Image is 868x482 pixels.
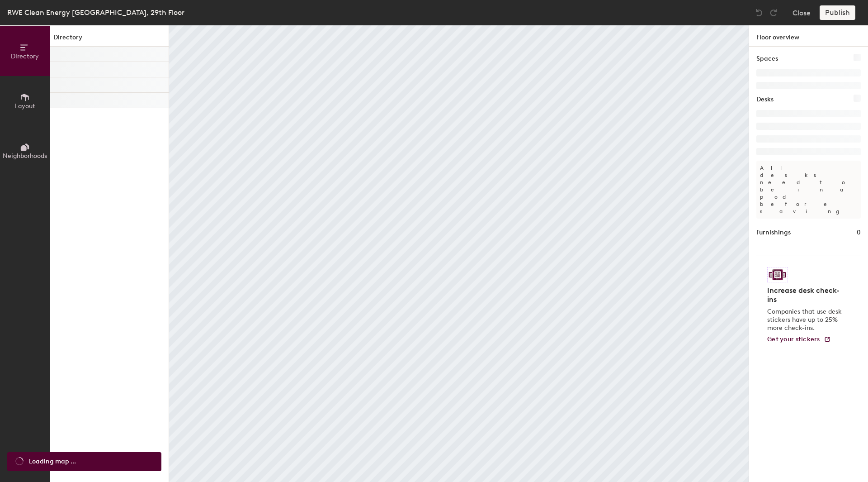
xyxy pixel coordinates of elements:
h1: Directory [50,33,169,47]
p: Companies that use desk stickers have up to 25% more check-ins. [767,308,844,332]
img: Redo [769,8,778,17]
button: Close [793,5,811,20]
div: RWE Clean Energy [GEOGRAPHIC_DATA], 29th Floor [7,7,184,18]
h1: 0 [857,228,861,238]
a: Get your stickers [767,336,831,344]
h4: Increase desk check-ins [767,286,844,304]
h1: Desks [756,95,774,105]
img: Undo [755,8,764,17]
span: Neighborhoods [3,152,47,160]
span: Layout [15,102,35,110]
canvas: Map [169,25,749,482]
h1: Spaces [756,54,778,64]
p: All desks need to be in a pod before saving [756,161,861,219]
h1: Furnishings [756,228,791,238]
span: Loading map ... [29,457,76,467]
img: Sticker logo [767,267,788,282]
span: Get your stickers [767,335,820,343]
span: Directory [11,52,39,60]
h1: Floor overview [749,25,868,47]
